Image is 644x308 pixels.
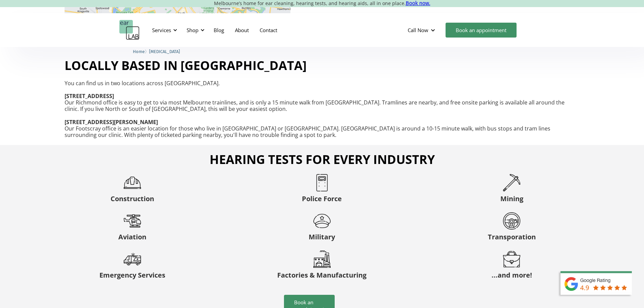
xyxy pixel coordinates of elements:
a: Contact [254,20,283,40]
strong: Emergency Services [99,270,165,280]
div: Call Now [402,20,442,40]
div: Shop [187,27,198,33]
strong: Construction [111,194,154,203]
strong: Transporation [488,232,536,241]
strong: [STREET_ADDRESS][PERSON_NAME] [65,118,158,126]
div: Services [148,20,179,40]
a: About [230,20,254,40]
div: Services [152,27,171,33]
a: [MEDICAL_DATA] [149,48,180,54]
h2: Locally based in [GEOGRAPHIC_DATA] [65,58,580,73]
div: Shop [183,20,207,40]
strong: Police Force [302,194,342,203]
a: Blog [208,20,230,40]
strong: ...and more! [492,270,532,280]
div: Call Now [408,27,428,33]
a: Book an appointment [446,23,517,38]
li: 〉 [133,48,149,55]
span: [MEDICAL_DATA] [149,49,180,54]
a: Home [133,48,145,54]
h2: Hearing tests for every industry [210,152,435,167]
strong: Aviation [118,232,146,241]
strong: Factories & Manufacturing [277,270,366,280]
span: Home [133,49,145,54]
a: home [119,20,140,40]
strong: Mining [500,194,523,203]
p: You can find us in two locations across [GEOGRAPHIC_DATA]. Our Richmond office is easy to get to ... [65,80,580,139]
strong: Military [309,232,335,241]
strong: [STREET_ADDRESS] [65,92,114,100]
